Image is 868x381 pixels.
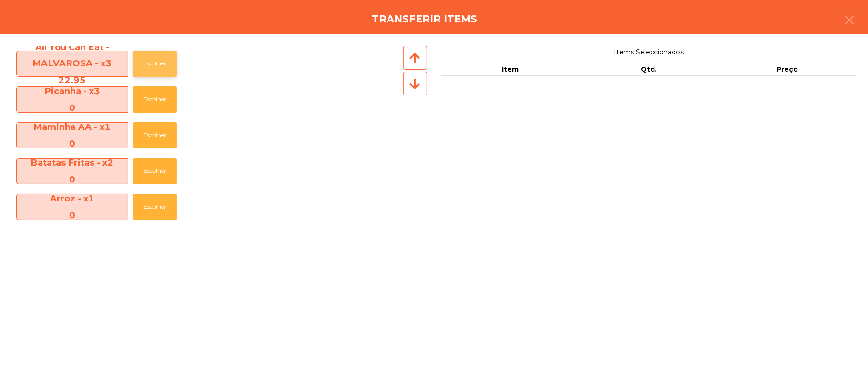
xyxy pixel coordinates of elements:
[17,171,128,188] div: 0
[17,226,128,259] span: Ketchup - x1
[17,100,128,116] div: 0
[441,46,857,59] span: Items Seleccionados
[17,136,128,152] div: 0
[718,63,857,77] th: Preço
[17,39,128,89] span: All You Can Eat - MALVAROSA - x3
[17,190,128,223] span: Arroz - x1
[17,119,128,152] span: Maminha AA - x1
[133,86,177,113] button: Escolher
[17,83,128,116] span: Picanha - x3
[441,63,580,77] th: Item
[133,194,177,220] button: Escolher
[17,207,128,224] div: 0
[372,12,477,26] h4: Transferir items
[580,63,718,77] th: Qtd.
[133,51,177,77] button: Escolher
[17,72,128,89] div: 22.95
[17,155,128,188] span: Batatas Fritas - x2
[133,158,177,184] button: Escolher
[133,122,177,148] button: Escolher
